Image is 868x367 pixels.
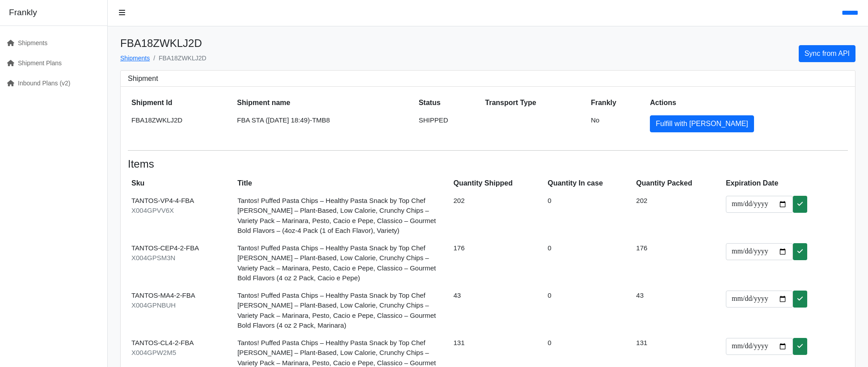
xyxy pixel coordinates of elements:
td: TANTOS-VP4-4-FBA [128,192,234,240]
td: 43 [632,287,722,334]
th: Quantity In case [544,174,632,192]
td: 176 [632,240,722,287]
td: 0 [544,192,632,240]
th: Status [415,94,482,112]
h1: FBA18ZWKLJ2D [120,37,206,50]
p: X004GPW2M5 [131,348,230,358]
td: Tantos! Puffed Pasta Chips – Healthy Pasta Snack by Top Chef [PERSON_NAME] – Plant-Based, Low Cal... [234,192,450,240]
td: No [587,112,646,136]
p: X004GPVV6X [131,206,230,216]
li: FBA18ZWKLJ2D [150,54,206,63]
th: Transport Type [481,94,587,112]
td: TANTOS-CEP4-2-FBA [128,240,234,287]
p: X004GPSM3N [131,253,230,263]
td: 43 [450,287,544,334]
td: FBA18ZWKLJ2D [128,112,233,136]
td: 0 [544,287,632,334]
a: Shipments [120,55,150,62]
th: Expiration Date [722,174,848,192]
button: Sync from API [799,45,855,62]
th: Sku [128,174,234,192]
td: 0 [544,240,632,287]
th: Shipment name [233,94,415,112]
th: Quantity Packed [632,174,722,192]
th: Shipment Id [128,94,233,112]
td: Tantos! Puffed Pasta Chips – Healthy Pasta Snack by Top Chef [PERSON_NAME] – Plant-Based, Low Cal... [234,240,450,287]
th: Quantity Shipped [450,174,544,192]
h3: Shipment [128,74,848,83]
td: SHIPPED [415,112,482,136]
h4: Items [128,158,848,171]
td: Tantos! Puffed Pasta Chips – Healthy Pasta Snack by Top Chef [PERSON_NAME] – Plant-Based, Low Cal... [234,287,450,334]
th: Actions [646,94,848,112]
td: 202 [632,192,722,240]
th: Frankly [587,94,646,112]
td: TANTOS-MA4-2-FBA [128,287,234,334]
button: Fulfill with [PERSON_NAME] [650,115,754,132]
td: FBA STA ([DATE] 18:49)-TMB8 [233,112,415,136]
p: X004GPNBUH [131,300,230,311]
td: 176 [450,240,544,287]
th: Title [234,174,450,192]
td: 202 [450,192,544,240]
